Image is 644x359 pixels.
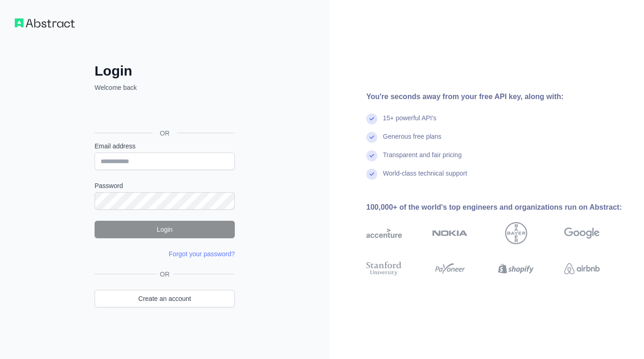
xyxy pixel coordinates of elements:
img: check mark [366,150,377,161]
img: airbnb [564,260,600,278]
p: Welcome back [95,83,235,92]
div: Transparent and fair pricing [383,150,462,169]
a: Forgot your password? [169,250,235,258]
button: Login [95,221,235,238]
img: check mark [366,132,377,143]
span: OR [153,129,177,138]
img: Workflow [15,18,75,28]
img: accenture [366,222,402,244]
div: World-class technical support [383,169,467,187]
div: Generous free plans [383,132,441,150]
a: Create an account [95,290,235,307]
span: OR [156,270,173,279]
img: check mark [366,113,377,124]
img: shopify [498,260,534,278]
img: google [564,222,600,244]
img: nokia [432,222,468,244]
label: Password [95,181,235,190]
label: Email address [95,141,235,151]
img: check mark [366,169,377,180]
img: bayer [505,222,527,244]
img: payoneer [432,260,468,278]
div: You're seconds away from your free API key, along with: [366,91,629,102]
div: 100,000+ of the world's top engineers and organizations run on Abstract: [366,202,629,213]
h2: Login [95,63,235,79]
iframe: Sign in with Google Button [90,102,238,123]
img: stanford university [366,260,402,278]
div: 15+ powerful API's [383,113,436,132]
